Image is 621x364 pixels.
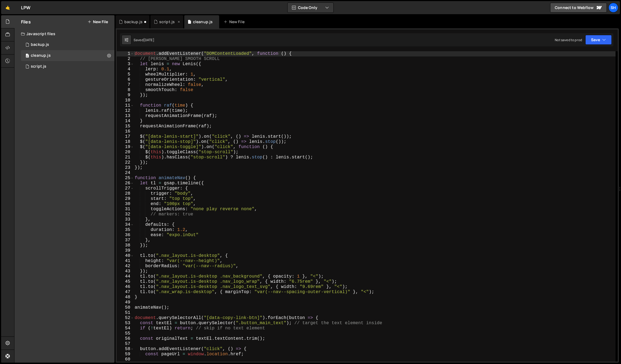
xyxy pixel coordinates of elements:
div: 54 [117,326,134,331]
div: 52 [117,315,134,321]
div: 47 [117,290,134,295]
div: script.js [159,19,175,25]
div: 34 [117,222,134,227]
div: 28 [117,191,134,196]
div: 21 [117,155,134,160]
div: 33 [117,217,134,222]
span: 0 [26,54,29,58]
div: 9 [117,93,134,98]
div: 17 [117,134,134,139]
div: 27 [117,186,134,191]
div: 37 [117,238,134,243]
div: 44 [117,274,134,279]
div: 26 [117,181,134,186]
div: 8 [117,88,134,93]
div: 57 [117,341,134,347]
div: 29 [117,196,134,201]
div: Not saved to prod [555,38,582,42]
div: 58 [117,347,134,352]
div: 1 [117,51,134,56]
div: 7 [117,82,134,88]
a: Sh [608,3,618,13]
div: 38 [117,243,134,248]
div: 3 [117,62,134,67]
div: 5 [117,72,134,77]
div: 23 [117,165,134,170]
button: Code Only [288,3,333,13]
div: 12 [117,108,134,113]
div: 16168/45107.js [21,39,114,50]
div: 48 [117,295,134,300]
button: Save [585,35,612,45]
div: 43 [117,269,134,274]
div: 56 [117,336,134,341]
div: 14 [117,119,134,124]
div: 2 [117,56,134,62]
div: 16168/43472.js [21,50,114,61]
div: 11 [117,103,134,108]
div: 30 [117,201,134,207]
div: 32 [117,212,134,217]
div: 4 [117,67,134,72]
div: 25 [117,176,134,181]
div: 42 [117,264,134,269]
div: 6 [117,77,134,82]
button: New File [88,20,108,24]
div: Saved [134,38,154,42]
div: 35 [117,227,134,233]
div: 24 [117,170,134,176]
div: backup.js [31,42,49,47]
a: Connect to Webflow [550,3,607,13]
div: Javascript files [14,28,114,39]
div: 45 [117,279,134,284]
div: 39 [117,248,134,253]
div: 40 [117,253,134,258]
div: 49 [117,300,134,305]
div: 16168/43471.js [21,61,114,72]
div: backup.js [124,19,143,25]
div: cleanup.js [193,19,213,25]
div: 16 [117,129,134,134]
div: 31 [117,207,134,212]
div: 51 [117,310,134,315]
div: 10 [117,98,134,103]
div: 36 [117,233,134,238]
div: 60 [117,357,134,362]
div: 22 [117,160,134,165]
div: cleanup.js [31,53,51,58]
div: 19 [117,145,134,150]
a: 🤙 [1,1,14,14]
div: 50 [117,305,134,310]
div: 59 [117,352,134,357]
div: 18 [117,139,134,145]
h2: Files [21,19,31,25]
div: 15 [117,124,134,129]
div: 53 [117,321,134,326]
div: 13 [117,113,134,119]
div: LPW [21,4,31,11]
div: 46 [117,284,134,290]
div: 55 [117,331,134,336]
div: New File [224,19,246,25]
div: [DATE] [143,38,154,42]
div: 41 [117,258,134,264]
div: script.js [31,64,46,69]
div: 20 [117,150,134,155]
